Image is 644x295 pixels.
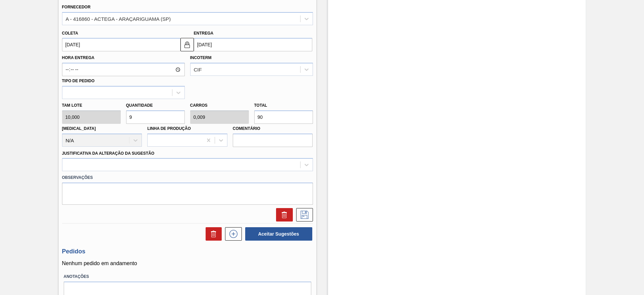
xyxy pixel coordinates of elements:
input: dd/mm/yyyy [194,38,312,51]
button: locked [180,38,194,51]
button: Aceitar Sugestões [245,227,312,241]
label: Anotações [64,272,311,282]
img: locked [183,41,191,49]
div: CIF [194,67,202,72]
label: Entrega [194,31,214,36]
label: Fornecedor [62,5,91,9]
label: Incoterm [190,55,212,60]
label: Justificativa da Alteração da Sugestão [62,151,155,156]
label: Observações [62,173,313,183]
label: Tam lote [62,101,121,110]
label: [MEDICAL_DATA] [62,126,96,131]
input: dd/mm/yyyy [62,38,180,51]
label: Carros [190,103,208,108]
div: Excluir Sugestões [202,227,222,241]
label: Comentário [233,124,313,134]
label: Linha de Produção [147,126,191,131]
label: Quantidade [126,103,153,108]
label: Tipo de pedido [62,79,95,83]
p: Nenhum pedido em andamento [62,260,313,266]
label: Total [254,103,267,108]
label: Coleta [62,31,78,36]
div: Excluir Sugestão [273,208,293,222]
label: Hora Entrega [62,53,185,63]
h3: Pedidos [62,248,313,255]
div: Nova sugestão [222,227,242,241]
div: Salvar Sugestão [293,208,313,222]
div: Aceitar Sugestões [242,227,313,241]
div: A - 416860 - ACTEGA - ARAÇARIGUAMA (SP) [66,16,171,21]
